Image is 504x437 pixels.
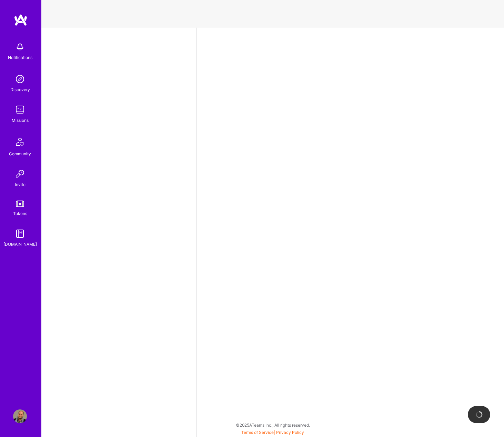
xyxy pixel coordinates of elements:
div: Notifications [8,54,32,61]
img: loading [474,410,484,419]
a: Privacy Policy [276,430,304,435]
img: discovery [13,72,27,86]
img: guide book [13,227,27,241]
img: bell [13,40,27,54]
img: Community [12,134,28,150]
div: Invite [15,181,26,188]
img: tokens [16,201,24,207]
img: Invite [13,167,27,181]
img: User Avatar [13,409,27,423]
div: © 2025 ATeams Inc., All rights reserved. [41,416,504,434]
div: Tokens [13,210,27,217]
div: [DOMAIN_NAME] [3,241,37,248]
img: teamwork [13,103,27,117]
img: logo [14,14,28,26]
div: Discovery [10,86,30,93]
div: Missions [12,117,29,124]
a: Terms of Service [241,430,274,435]
div: Community [9,150,31,157]
span: | [241,430,304,435]
a: User Avatar [11,409,29,423]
